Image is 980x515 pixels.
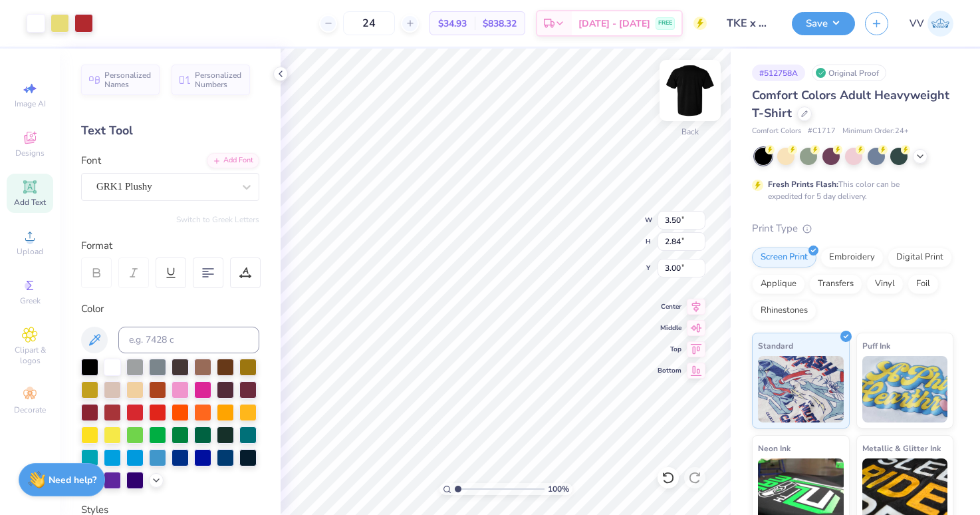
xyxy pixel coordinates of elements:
[758,339,793,353] span: Standard
[768,178,931,202] div: This color can be expedited for 5 day delivery.
[768,179,838,190] strong: Fresh Prints Flash:
[658,345,681,354] span: Top
[862,441,941,455] span: Metallic & Glitter Ink
[17,246,43,257] span: Upload
[681,126,699,138] div: Back
[658,302,681,311] span: Center
[752,221,953,236] div: Print Type
[792,12,855,35] button: Save
[866,274,904,294] div: Vinyl
[752,126,801,137] span: Comfort Colors
[758,441,791,455] span: Neon Ink
[207,153,259,168] div: Add Font
[81,122,259,140] div: Text Tool
[910,16,924,31] span: VV
[809,274,862,294] div: Transfers
[842,126,909,137] span: Minimum Order: 24 +
[752,274,805,294] div: Applique
[7,345,53,366] span: Clipart & logos
[578,17,650,31] span: [DATE] - [DATE]
[752,301,816,321] div: Rhinestones
[49,474,96,486] strong: Need help?
[812,65,886,81] div: Original Proof
[808,126,836,137] span: # C1717
[820,248,884,267] div: Embroidery
[862,339,890,353] span: Puff Ink
[758,356,844,423] img: Standard
[343,11,395,35] input: – –
[195,71,242,89] span: Personalized Numbers
[548,483,569,495] span: 100 %
[862,356,948,423] img: Puff Ink
[717,10,782,37] input: Untitled Design
[176,214,259,225] button: Switch to Greek Letters
[664,64,717,117] img: Back
[15,98,46,109] span: Image AI
[104,71,152,89] span: Personalized Names
[81,153,101,168] label: Font
[910,11,953,37] a: VV
[438,17,467,31] span: $34.93
[927,11,953,37] img: Via Villanueva
[118,327,259,353] input: e.g. 7428 c
[658,323,681,333] span: Middle
[752,248,816,267] div: Screen Print
[81,301,259,317] div: Color
[658,366,681,375] span: Bottom
[658,19,672,28] span: FREE
[483,17,517,31] span: $838.32
[15,148,45,158] span: Designs
[14,405,46,415] span: Decorate
[908,274,939,294] div: Foil
[752,65,805,81] div: # 512758A
[14,197,46,208] span: Add Text
[888,248,952,267] div: Digital Print
[20,295,41,306] span: Greek
[752,87,949,121] span: Comfort Colors Adult Heavyweight T-Shirt
[81,238,261,254] div: Format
